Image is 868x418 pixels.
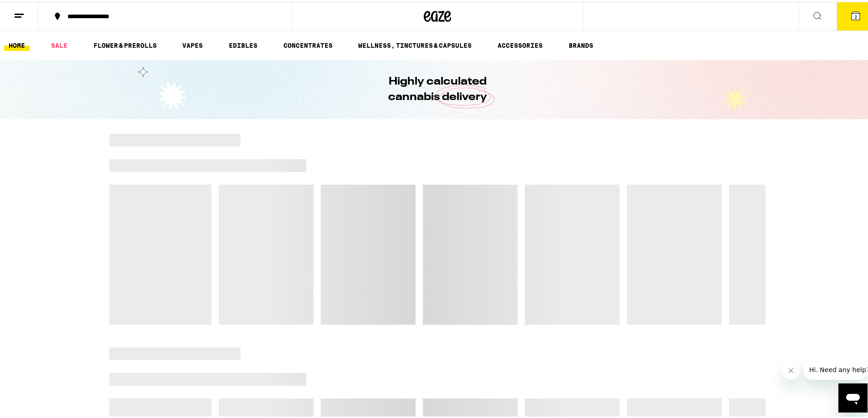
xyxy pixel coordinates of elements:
[564,38,598,49] a: BRANDS
[804,358,868,378] iframe: Message from company
[46,38,72,49] a: SALE
[782,360,800,378] iframe: Close message
[5,6,66,14] span: Hi. Need any help?
[838,382,868,411] iframe: Button to launch messaging window
[493,38,547,49] a: ACCESSORIES
[89,38,161,49] a: FLOWER & PREROLLS
[4,38,30,49] a: HOME
[362,72,513,103] h1: Highly calculated cannabis delivery
[178,38,207,49] a: VAPES
[279,38,337,49] a: CONCENTRATES
[354,38,476,49] a: WELLNESS, TINCTURES & CAPSULES
[224,38,262,49] a: EDIBLES
[854,12,857,18] span: 2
